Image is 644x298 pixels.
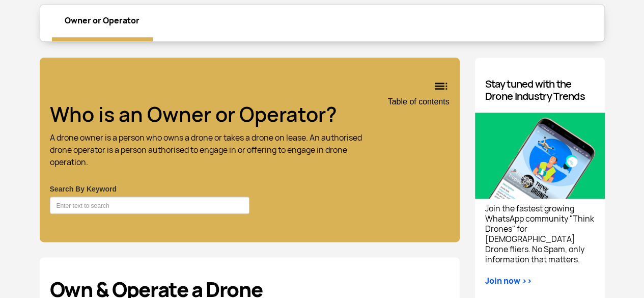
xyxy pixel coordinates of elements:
[50,132,382,169] h5: A drone owner is a person who owns a drone or takes a drone on lease. An authorised drone operato...
[50,197,250,214] input: Enter text to search
[50,102,382,127] h2: Who is an Owner or Operator?
[485,275,532,287] a: Join now >>
[485,78,595,102] h4: Stay tuned with the Drone Industry Trends
[52,5,153,41] a: Owner or Operator
[485,204,595,265] span: Join the fastest growing WhatsApp community "Think Drones" for [DEMOGRAPHIC_DATA] Drone fliers. N...
[50,184,117,194] label: Search By Keyword
[475,113,605,199] img: Recent updates on drone rules.
[381,97,449,107] span: Table of contents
